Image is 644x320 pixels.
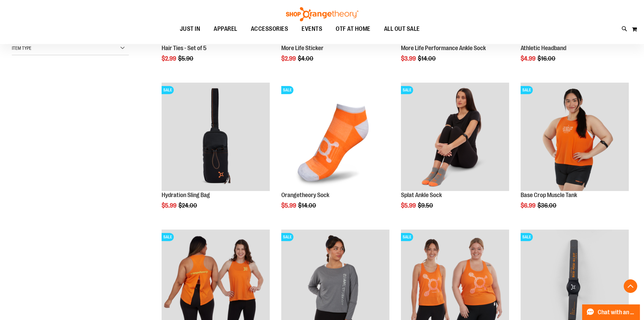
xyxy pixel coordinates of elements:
span: SALE [281,233,293,241]
a: More Life Performance Ankle Sock [401,45,486,51]
span: ACCESSORIES [251,21,288,37]
a: More Life Sticker [281,45,324,51]
div: product [517,79,632,226]
span: $16.00 [538,55,556,62]
img: Product image for Orangetheory Sock [281,83,389,191]
span: $3.99 [401,55,417,62]
img: Shop Orangetheory [285,7,359,21]
a: Product image for Hydration Sling BagSALE [162,83,270,192]
span: SALE [162,233,174,241]
span: $36.00 [538,202,557,209]
span: SALE [521,86,533,94]
span: APPAREL [214,21,237,37]
span: $6.99 [521,202,536,209]
span: $2.99 [162,55,177,62]
div: product [398,79,512,226]
a: Base Crop Muscle Tank [521,192,577,198]
span: $5.90 [178,55,194,62]
span: JUST IN [180,21,200,37]
span: $4.99 [521,55,536,62]
a: Product image for Base Crop Muscle TankSALE [521,83,629,192]
a: Hair Ties - Set of 5 [162,45,207,51]
span: $5.99 [281,202,297,209]
span: $2.99 [281,55,297,62]
a: Splat Ankle Sock [401,192,442,198]
span: ALL OUT SALE [384,21,420,37]
span: Chat with an Expert [598,309,636,316]
span: $9.50 [418,202,434,209]
span: SALE [162,86,174,94]
img: Product image for Hydration Sling Bag [162,83,270,191]
div: product [278,79,393,226]
a: Athletic Headband [521,45,566,51]
a: Product image for Splat Ankle SockSALE [401,83,509,192]
span: $14.00 [298,202,317,209]
span: SALE [521,233,533,241]
span: $5.99 [401,202,417,209]
span: $24.00 [178,202,198,209]
img: Product image for Base Crop Muscle Tank [521,83,629,191]
a: Product image for Orangetheory SockSALE [281,83,389,192]
button: Chat with an Expert [582,304,640,320]
span: SALE [401,86,413,94]
span: SALE [401,233,413,241]
span: SALE [281,86,293,94]
span: EVENTS [302,21,322,37]
a: Hydration Sling Bag [162,192,210,198]
span: $14.00 [418,55,437,62]
div: product [158,79,273,226]
button: Back To Top [624,279,637,293]
a: Orangetheory Sock [281,192,329,198]
span: OTF AT HOME [336,21,371,37]
img: Product image for Splat Ankle Sock [401,83,509,191]
span: $5.99 [162,202,177,209]
span: $4.00 [298,55,314,62]
span: Item Type [12,45,31,51]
